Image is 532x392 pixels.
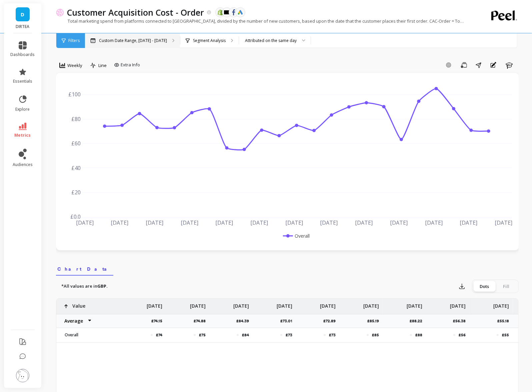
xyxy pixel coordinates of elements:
p: £56 [459,332,466,338]
div: Attributed on the same day [245,37,297,44]
nav: Tabs [56,260,519,276]
p: £74.15 [151,318,166,324]
p: £55.18 [497,318,513,324]
div: Dots [473,281,495,292]
p: [DATE] [320,299,336,309]
p: Custom Date Range, [DATE] - [DATE] [99,38,167,43]
p: Value [72,299,85,309]
span: essentials [13,79,32,84]
img: api.shopify.svg [217,9,223,15]
p: £84 [242,332,249,338]
span: Filters [68,38,80,43]
span: metrics [15,133,31,138]
p: £74.88 [194,318,210,324]
img: profile picture [16,369,29,382]
img: api.fb.svg [231,9,237,15]
img: header icon [56,8,64,16]
p: £73 [286,332,292,338]
p: [DATE] [277,299,292,309]
p: £55 [502,332,509,338]
p: [DATE] [363,299,379,309]
span: D [21,11,25,18]
p: £73.01 [280,318,296,324]
div: Fill [495,281,517,292]
span: Weekly [67,62,82,69]
span: Extra Info [121,62,140,68]
p: [DATE] [147,299,162,309]
span: Chart Data [57,266,112,272]
p: £73 [329,332,336,338]
p: £85 [372,332,379,338]
p: £72.89 [323,318,340,324]
span: explore [16,107,30,112]
span: audiences [13,162,33,167]
p: £85.19 [367,318,383,324]
p: £88.22 [410,318,426,324]
p: £74 [156,332,162,338]
p: Total marketing spend from platforms connected to [GEOGRAPHIC_DATA], divided by the number of new... [56,18,464,24]
span: Line [98,62,107,69]
img: api.google.svg [237,9,243,15]
p: Segment Analysis [193,38,226,43]
span: dashboards [11,52,35,57]
p: [DATE] [493,299,509,309]
p: Overall [61,332,119,338]
p: £56.38 [453,318,470,324]
p: [DATE] [450,299,466,309]
p: £88 [415,332,422,338]
p: [DATE] [190,299,206,309]
p: [DATE] [233,299,249,309]
strong: GBP. [97,283,108,289]
img: api.klaviyo.svg [224,10,230,14]
p: *All values are in [61,283,108,290]
p: [DATE] [407,299,422,309]
p: £84.39 [236,318,253,324]
p: Customer Acquisition Cost - Order [67,7,204,18]
p: DIRTEA [11,24,35,29]
p: £75 [199,332,206,338]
